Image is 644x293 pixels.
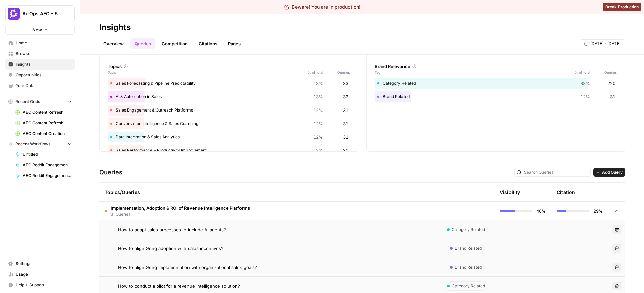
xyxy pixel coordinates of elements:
[12,160,75,170] a: AEO Reddit Engagement - Fork
[12,128,75,139] a: AEO Content Creation
[23,131,72,137] span: AEO Content Creation
[99,168,122,177] h3: Queries
[32,26,42,33] span: New
[5,80,75,91] a: Your Data
[12,149,75,160] a: Untitled
[5,269,75,280] a: Usage
[590,70,617,75] span: Queries
[605,4,639,10] span: Break Production
[118,245,223,252] span: How to align Gong adoption with sales incentives?
[16,282,72,288] span: Help + Support
[108,78,350,89] div: Sales Forecasting & Pipeline Predictability
[284,4,360,10] div: Beware! You are in production!
[303,70,323,75] span: % of total
[224,38,245,49] a: Pages
[593,208,603,214] span: 29%
[111,205,250,211] span: Implementation, Adoption & ROI of Revenue Intelligence Platforms
[118,264,257,271] span: How to align Gong implementation with organizational sales goals?
[313,120,323,127] span: 12%
[452,283,485,289] span: Category Related
[455,245,482,251] span: Brand Related
[5,59,75,70] a: Insights
[375,70,570,75] span: Tag
[313,80,323,87] span: 13%
[23,162,72,168] span: AEO Reddit Engagement - Fork
[158,38,192,49] a: Competition
[5,139,75,149] button: Recent Workflows
[16,271,72,277] span: Usage
[5,5,75,22] button: Workspace: AirOps AEO - Single Brand (Gong)
[343,80,348,87] span: 33
[15,141,50,147] span: Recent Workflows
[105,183,432,201] div: Topics/Queries
[313,93,323,100] span: 13%
[580,39,625,48] button: [DATE] - [DATE]
[580,80,590,87] span: 88%
[23,151,72,157] span: Untitled
[524,169,588,176] input: Search Queries
[108,91,350,102] div: AI & Automation in Sales
[108,145,350,156] div: Sales Performance & Productivity Improvement
[455,264,482,270] span: Brand Related
[99,22,131,33] div: Insights
[452,227,485,233] span: Category Related
[343,93,348,100] span: 32
[5,280,75,290] button: Help + Support
[375,91,617,102] div: Brand Related
[5,97,75,107] button: Recent Grids
[5,38,75,48] a: Home
[108,132,350,142] div: Data Integration & Sales Analytics
[590,41,621,47] span: [DATE] - [DATE]
[108,105,350,116] div: Sales Engagement & Outreach Platforms
[16,261,72,267] span: Settings
[23,120,72,126] span: AEO Content Refresh
[602,169,623,175] span: Add Query
[16,51,72,57] span: Browse
[12,118,75,128] a: AEO Content Refresh
[15,99,40,105] span: Recent Grids
[5,25,75,35] button: New
[16,40,72,46] span: Home
[23,109,72,115] span: AEO Content Refresh
[343,107,348,114] span: 31
[536,208,546,214] span: 48%
[500,189,520,196] div: Visibility
[108,63,350,70] div: Topics
[313,134,323,140] span: 12%
[5,70,75,80] a: Opportunities
[99,38,128,49] a: Overview
[610,93,615,100] span: 31
[570,70,590,75] span: % of total
[5,48,75,59] a: Browse
[375,78,617,89] div: Category Related
[593,168,625,177] button: Add Query
[603,3,641,11] button: Break Production
[16,61,72,67] span: Insights
[108,118,350,129] div: Conversation Intelligence & Sales Coaching
[16,72,72,78] span: Opportunities
[23,173,72,179] span: AEO Reddit Engagement - Fork
[12,107,75,118] a: AEO Content Refresh
[343,120,348,127] span: 31
[130,38,155,49] a: Queries
[16,83,72,89] span: Your Data
[375,63,617,70] div: Brand Relevance
[195,38,221,49] a: Citations
[580,93,590,100] span: 12%
[323,70,350,75] span: Queries
[8,8,20,20] img: AirOps AEO - Single Brand (Gong) Logo
[607,80,615,87] span: 220
[22,10,63,17] span: AirOps AEO - Single Brand (Gong)
[557,183,575,201] div: Citation
[343,134,348,140] span: 31
[313,107,323,114] span: 12%
[111,211,250,217] span: 31 Queries
[313,147,323,154] span: 12%
[118,283,240,289] span: How to conduct a pilot for a revenue intelligence solution?
[12,170,75,181] a: AEO Reddit Engagement - Fork
[108,70,303,75] span: Topic
[343,147,348,154] span: 31
[118,226,226,233] span: How to adapt sales processes to include AI agents?
[5,258,75,269] a: Settings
